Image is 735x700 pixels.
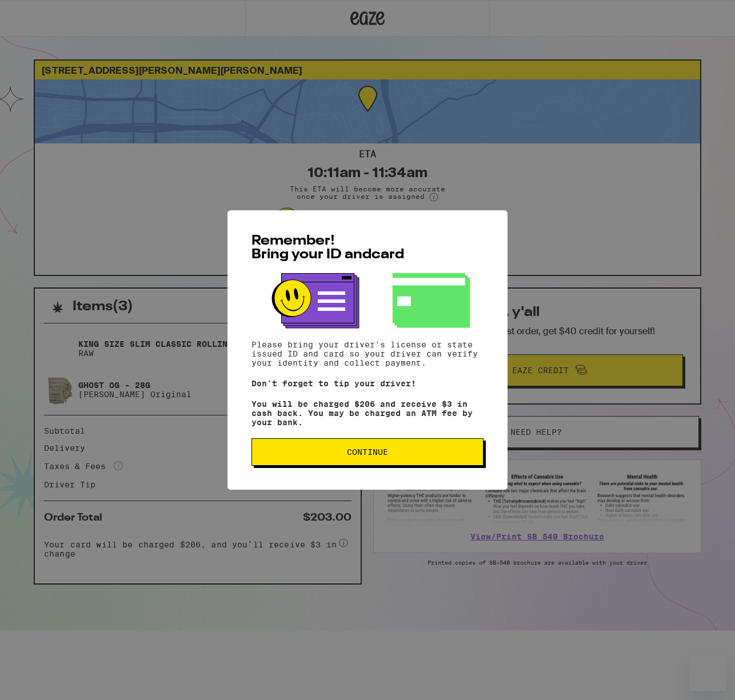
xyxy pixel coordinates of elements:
button: Continue [251,438,484,466]
iframe: Button to launch messaging window [689,654,726,691]
span: Remember! Bring your ID and card [251,234,404,262]
p: Don't forget to tip your driver! [251,379,484,388]
p: You will be charged $206 and receive $3 in cash back. You may be charged an ATM fee by your bank. [251,399,484,427]
p: Please bring your driver's license or state issued ID and card so your driver can verify your ide... [251,340,484,367]
span: Continue [347,448,388,456]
